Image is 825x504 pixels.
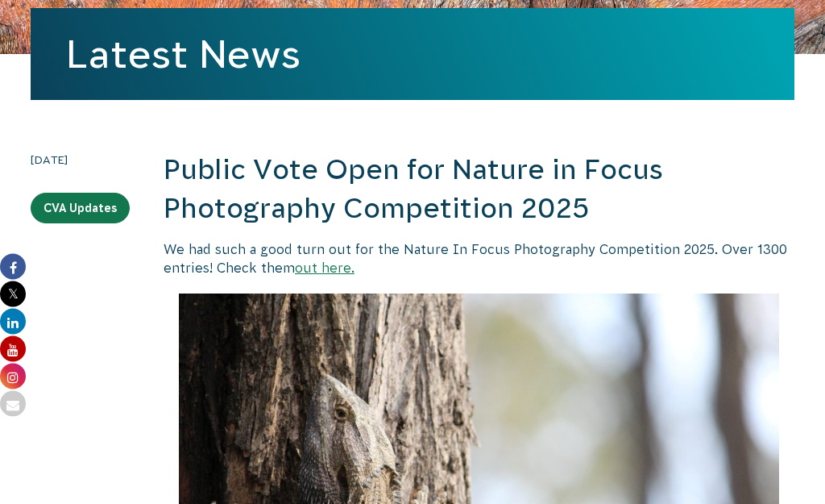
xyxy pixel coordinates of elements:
[164,152,794,228] h2: Public Vote Open for Nature in Focus Photography Competition 2025
[164,241,794,277] p: We had such a good turn out for the Nature In Focus Photography Competition 2025. Over 1300 entri...
[295,261,354,276] a: out here.
[31,194,130,224] a: CVA Updates
[31,152,130,169] time: [DATE]
[66,33,301,77] a: Latest News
